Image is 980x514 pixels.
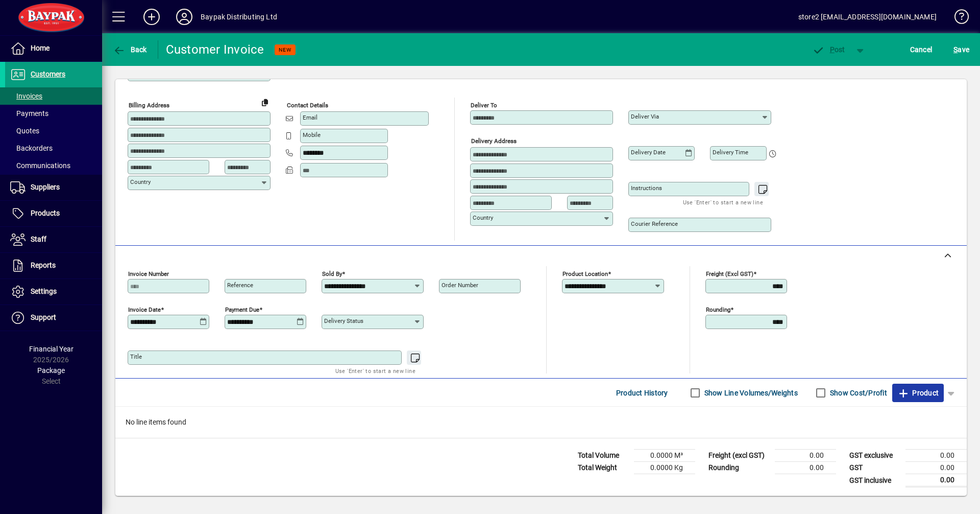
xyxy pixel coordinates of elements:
a: Payments [5,105,102,122]
td: 0.00 [905,474,967,487]
button: Cancel [908,40,935,59]
mat-label: Payment due [225,306,259,313]
span: ost [812,45,845,54]
label: Show Cost/Profit [828,388,887,398]
button: Product History [612,384,672,402]
td: 0.00 [775,462,836,474]
div: store2 [EMAIL_ADDRESS][DOMAIN_NAME] [798,9,937,25]
button: Post [807,40,850,59]
a: Communications [5,157,102,174]
mat-label: Country [473,214,493,221]
span: Package [37,366,65,375]
span: Payments [10,109,48,118]
td: 0.00 [775,450,836,462]
td: Total Volume [573,450,634,462]
mat-label: Title [130,353,142,360]
mat-hint: Use 'Enter' to start a new line [335,365,415,377]
span: S [953,45,958,54]
a: Support [5,305,102,331]
span: Back [113,45,147,54]
span: Reports [31,261,56,269]
mat-label: Delivery date [631,149,666,156]
mat-label: Delivery status [324,317,363,324]
span: Home [31,44,50,52]
mat-label: Country [130,178,151,185]
mat-label: Mobile [303,131,321,138]
mat-label: Deliver To [471,102,497,109]
app-page-header-button: Back [102,40,158,59]
button: Save [951,40,972,59]
span: Cancel [910,41,933,58]
a: Knowledge Base [947,2,967,35]
a: Backorders [5,139,102,157]
div: Customer Invoice [166,41,264,58]
td: 0.00 [905,462,967,474]
button: Profile [168,8,201,26]
a: Settings [5,279,102,305]
td: 0.0000 Kg [634,462,695,474]
mat-label: Sold by [322,270,342,277]
a: Suppliers [5,175,102,200]
mat-label: Invoice date [128,306,161,313]
a: Staff [5,227,102,252]
a: Quotes [5,122,102,139]
span: Product [897,385,939,401]
mat-hint: Use 'Enter' to start a new line [683,196,763,208]
span: Financial Year [29,345,73,353]
span: Backorders [10,144,53,152]
mat-label: Order number [442,282,478,289]
a: Home [5,36,102,61]
span: Quotes [10,127,39,135]
td: Freight (excl GST) [703,450,775,462]
span: Suppliers [31,183,60,191]
td: 0.0000 M³ [634,450,695,462]
span: Product History [616,385,668,401]
td: GST [844,462,905,474]
span: Communications [10,161,70,170]
button: Product [892,384,944,402]
span: Invoices [10,92,42,100]
div: No line items found [115,407,967,438]
button: Copy to Delivery address [257,94,273,110]
mat-label: Instructions [631,184,662,192]
a: Reports [5,253,102,278]
td: Rounding [703,462,775,474]
span: Support [31,313,56,321]
span: ave [953,41,969,58]
span: P [830,45,835,54]
button: Back [110,40,150,59]
mat-label: Email [303,114,317,121]
mat-label: Invoice number [128,270,169,277]
label: Show Line Volumes/Weights [702,388,798,398]
mat-label: Rounding [706,306,730,313]
mat-label: Courier Reference [631,220,678,227]
td: GST exclusive [844,450,905,462]
mat-label: Deliver via [631,113,659,120]
mat-label: Product location [562,270,608,277]
a: Invoices [5,87,102,105]
td: Total Weight [573,462,634,474]
td: 0.00 [905,450,967,462]
mat-label: Reference [227,282,253,289]
mat-label: Freight (excl GST) [706,270,753,277]
a: Products [5,201,102,226]
span: NEW [279,46,291,53]
div: Baypak Distributing Ltd [201,9,277,25]
span: Products [31,209,60,217]
td: GST inclusive [844,474,905,487]
button: Add [135,8,168,26]
span: Settings [31,287,57,295]
span: Staff [31,235,46,243]
span: Customers [31,70,65,78]
mat-label: Delivery time [713,149,748,156]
